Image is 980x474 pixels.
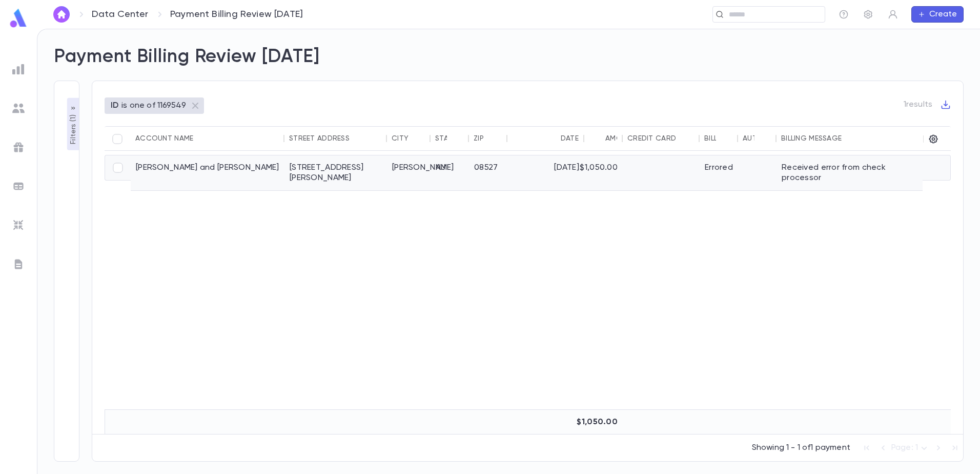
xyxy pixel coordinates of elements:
[12,219,25,231] img: imports_grey.530a8a0e642e233f2baf0ef88e8c9fcb.svg
[474,134,484,143] div: Zip
[435,134,456,143] div: State
[904,100,932,110] p: 1 results
[12,141,25,153] img: campaigns_grey.99e729a5f7ee94e3726e6486bddda8f1.svg
[12,63,25,75] img: reports_grey.c525e4749d1bce6a11f5fe2a8de1b229.svg
[105,97,204,114] div: IDis one of 1169549
[754,130,771,147] button: Sort
[92,9,148,20] a: Data Center
[544,130,561,147] button: Sort
[561,134,579,143] div: Date
[891,440,930,456] div: Page: 1
[193,130,210,147] button: Sort
[289,134,350,143] div: Street Address
[54,46,320,68] h2: Payment Billing Review [DATE]
[777,155,930,190] div: Received error from check processor
[447,130,463,147] button: Sort
[589,130,605,147] button: Sort
[507,155,584,190] div: [DATE]
[387,155,431,190] div: [PERSON_NAME]
[584,410,623,434] div: $1,050.00
[12,102,25,114] img: students_grey.60c7aba0da46da39d6d829b817ac14fc.svg
[469,155,507,190] div: 08527
[781,134,842,143] div: Billing Message
[842,130,858,147] button: Sort
[67,98,79,150] button: Filters (1)
[752,443,850,453] p: Showing 1 - 1 of 1 payment
[111,101,118,111] p: ID
[627,134,676,143] div: Credit Card
[284,155,387,190] div: [STREET_ADDRESS][PERSON_NAME]
[12,180,25,192] img: batches_grey.339ca447c9d9533ef1741baa751efc33.svg
[584,155,623,190] div: $1,050.00
[121,101,186,111] p: is one of 1169549
[68,112,78,144] p: Filters ( 1 )
[716,130,732,147] button: Sort
[911,6,964,23] button: Create
[484,130,500,147] button: Sort
[700,155,738,190] div: Errored
[12,258,25,270] img: letters_grey.7941b92b52307dd3b8a917253454ce1c.svg
[55,10,68,18] img: home_white.a664292cf8c1dea59945f0da9f25487c.svg
[350,130,366,147] button: Sort
[392,134,409,143] div: City
[409,130,425,147] button: Sort
[605,134,637,143] div: Amount
[891,444,918,452] span: Page: 1
[170,9,303,20] p: Payment Billing Review [DATE]
[8,8,29,28] img: logo
[131,155,284,190] div: [PERSON_NAME] and [PERSON_NAME]
[431,155,469,190] div: NJ
[676,130,692,147] button: Sort
[135,134,193,143] div: Account Name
